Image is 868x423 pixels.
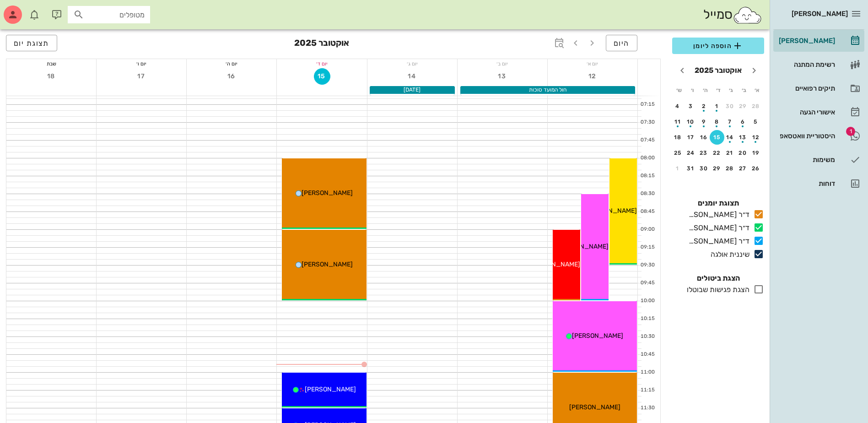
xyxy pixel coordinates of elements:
[722,161,737,176] button: 28
[773,125,864,147] a: תגהיסטוריית וואטסאפ
[710,99,724,114] button: 1
[696,161,711,176] button: 30
[305,385,356,393] span: [PERSON_NAME]
[684,130,698,145] button: 17
[314,68,330,85] button: 15
[684,150,698,156] div: 24
[725,82,737,98] th: ג׳
[529,87,566,93] span: חול המועד סוכות
[773,149,864,171] a: משימות
[557,243,609,250] span: [PERSON_NAME]
[458,59,547,68] div: יום ב׳
[777,85,835,92] div: תיקים רפואיים
[722,165,737,172] div: 28
[710,119,724,125] div: 8
[751,82,763,98] th: א׳
[223,72,240,80] span: 16
[314,72,330,80] span: 15
[133,72,150,80] span: 17
[670,119,685,125] div: 11
[670,99,685,114] button: 4
[685,209,749,220] div: ד״ר [PERSON_NAME]
[685,222,749,233] div: ד״ר [PERSON_NAME]
[703,5,762,25] div: סמייל
[569,403,620,411] span: [PERSON_NAME]
[43,72,59,80] span: 18
[707,249,749,260] div: שיננית אולגה
[670,114,685,129] button: 11
[638,279,657,287] div: 09:45
[722,99,737,114] button: 30
[638,315,657,323] div: 10:15
[367,59,457,68] div: יום ג׳
[684,103,698,109] div: 3
[683,284,749,295] div: הצגת פגישות שבוטלו
[672,38,764,54] button: הוספה ליומן
[696,130,711,145] button: 16
[529,260,580,268] span: [PERSON_NAME]
[749,103,763,109] div: 28
[638,119,657,126] div: 07:30
[736,150,750,156] div: 20
[6,35,57,51] button: תצוגת יום
[584,72,601,80] span: 12
[404,68,421,85] button: 14
[686,82,698,98] th: ו׳
[777,61,835,68] div: רשימת המתנה
[749,134,763,141] div: 12
[777,37,835,44] div: [PERSON_NAME]
[638,297,657,305] div: 10:00
[710,165,724,172] div: 29
[133,68,150,85] button: 17
[696,103,711,109] div: 2
[749,99,763,114] button: 28
[736,165,750,172] div: 27
[277,59,367,68] div: יום ד׳
[792,10,848,18] span: [PERSON_NAME]
[638,172,657,180] div: 08:15
[684,146,698,160] button: 24
[738,82,750,98] th: ב׳
[684,114,698,129] button: 10
[710,114,724,129] button: 8
[749,119,763,125] div: 5
[638,190,657,198] div: 08:30
[749,150,763,156] div: 19
[638,386,657,394] div: 11:15
[404,72,421,80] span: 14
[638,136,657,144] div: 07:45
[223,68,240,85] button: 16
[710,161,724,176] button: 29
[670,165,685,172] div: 1
[670,103,685,109] div: 4
[722,103,737,109] div: 30
[736,146,750,160] button: 20
[302,189,353,197] span: [PERSON_NAME]
[749,161,763,176] button: 26
[710,146,724,160] button: 22
[586,207,637,215] span: [PERSON_NAME]
[696,146,711,160] button: 23
[672,198,764,209] h4: תצוגת יומנים
[736,114,750,129] button: 6
[710,130,724,145] button: 15
[733,6,762,24] img: SmileCloud logo
[773,173,864,195] a: דוחות
[696,150,711,156] div: 23
[749,114,763,129] button: 5
[614,39,630,48] span: היום
[736,161,750,176] button: 27
[710,150,724,156] div: 22
[699,82,711,98] th: ה׳
[97,59,186,68] div: יום ו׳
[722,114,737,129] button: 7
[638,261,657,269] div: 09:30
[736,99,750,114] button: 29
[670,146,685,160] button: 25
[684,99,698,114] button: 3
[777,156,835,163] div: משימות
[749,130,763,145] button: 12
[638,154,657,162] div: 08:00
[722,146,737,160] button: 21
[777,180,835,187] div: דוחות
